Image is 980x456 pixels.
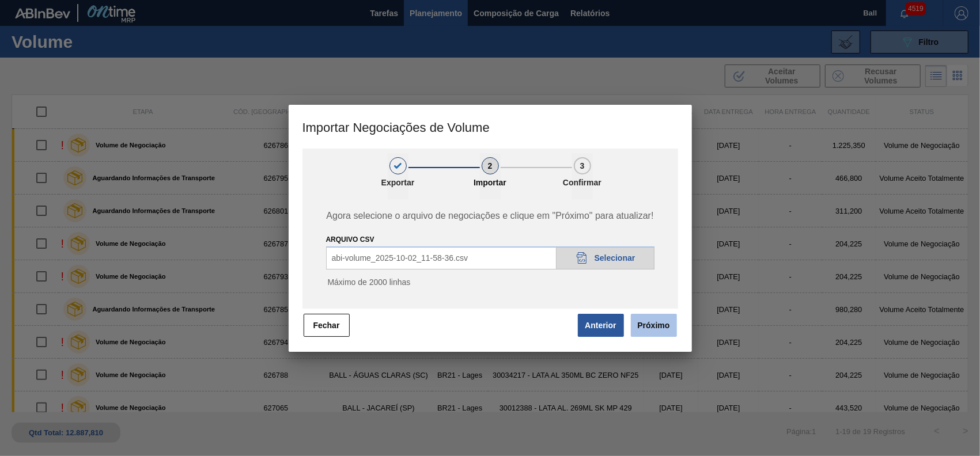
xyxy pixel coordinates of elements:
[388,153,408,199] button: 1Exportar
[595,253,635,263] span: Selecionar
[389,157,407,174] div: 1
[326,235,374,244] label: ARQUIVO CSV
[289,105,692,149] h3: Importar Negociações de Volume
[574,157,591,174] div: 3
[326,278,654,287] p: Máximo de 2000 linhas
[369,178,427,187] p: Exportar
[480,153,501,199] button: 2Importar
[304,314,350,337] button: Fechar
[578,314,624,337] button: Anterior
[572,153,593,199] button: 3Confirmar
[554,178,611,187] p: Confirmar
[461,178,519,187] p: Importar
[482,157,499,174] div: 2
[631,314,677,337] button: Próximo
[332,253,468,263] span: abi-volume_2025-10-02_11-58-36.csv
[315,211,664,221] span: Agora selecione o arquivo de negociações e clique em "Próximo" para atualizar!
